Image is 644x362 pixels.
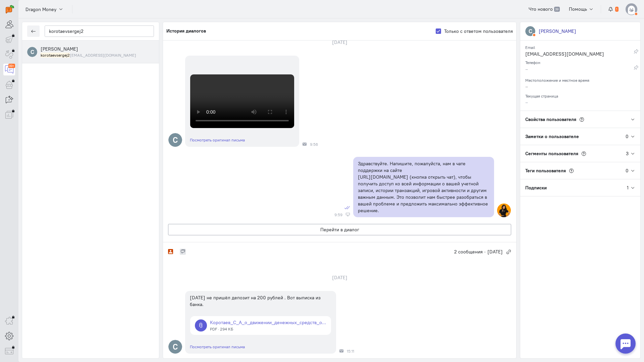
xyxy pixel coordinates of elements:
span: Сергей Коротаев [41,46,78,52]
small: korotaevsergej267@gmail.com [41,52,136,58]
text: С [529,27,532,35]
div: [PERSON_NAME] [539,28,576,35]
div: – [525,66,634,74]
div: [DATE] [325,38,355,47]
span: · [484,248,486,255]
img: carrot-quest.svg [6,5,14,13]
div: Местоположение и местное время [525,76,635,83]
span: Dragon Money [25,6,56,13]
span: [DATE] [487,248,503,255]
span: – [525,83,528,89]
input: Поиск по имени, почте, телефону [45,25,154,37]
span: 15:11 [347,349,354,354]
div: 0 [626,133,629,140]
span: Что нового [529,6,553,12]
span: 2 сообщения [454,248,483,255]
text: С [173,342,178,352]
label: Только с ответом пользователя [444,28,513,35]
mark: korotaevsergej2 [41,53,70,58]
span: Теги пользователя [525,168,566,174]
div: Почта [339,349,343,353]
h5: История диалогов [166,28,206,34]
div: 1 [627,184,629,191]
button: Помощь [565,3,598,15]
div: Веб-панель [346,213,350,217]
div: 99+ [8,64,15,68]
div: Подписки [520,179,627,196]
span: 9:56 [310,142,318,147]
button: 1 [604,3,622,15]
p: Здравствуйте. Напишите, пожалуйста, нам в чате поддержки на сайте [358,160,489,174]
button: Перейти в диалог [168,224,511,235]
div: [DATE] [325,273,355,282]
span: Свойства пользователя [525,116,576,122]
a: 99+ [3,64,15,75]
span: Помощь [569,6,587,12]
div: 0 [626,167,629,174]
div: 3 [626,150,629,157]
div: Почта [303,142,307,146]
span: 39 [554,7,560,12]
div: [EMAIL_ADDRESS][DOMAIN_NAME] [525,51,634,59]
a: Что нового 39 [525,3,563,15]
small: Телефон [525,58,540,65]
img: default-v4.png [626,3,637,15]
button: Dragon Money [22,3,67,15]
div: Текущая страница [525,92,635,99]
text: С [173,135,178,145]
span: 1 [615,7,619,12]
div: [DATE] не пришёл депозит на 200 рублей . Вот выписка из банка. [190,294,321,308]
a: Посмотреть оригинал письма [190,137,245,142]
text: С [31,48,34,55]
span: Сегменты пользователя [525,150,578,157]
span: 9:59 [334,213,342,217]
small: Email [525,43,535,50]
span: – [525,99,528,105]
p: [URL][DOMAIN_NAME] (кнопка открыть чат), чтобы получить доступ ко всей информации о вашей учетной... [358,174,489,214]
div: Заметки о пользователе [520,128,626,145]
a: Посмотреть оригинал письма [190,344,245,349]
